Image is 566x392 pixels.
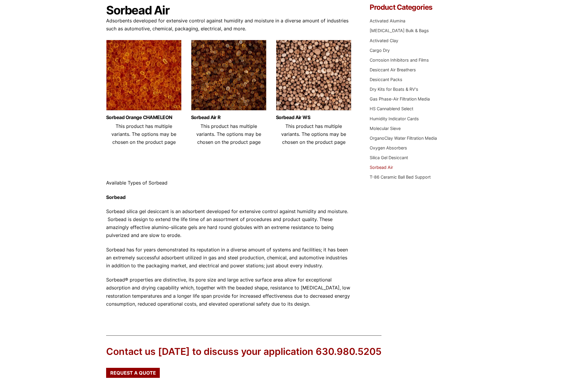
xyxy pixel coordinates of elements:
a: OrganoClay Water Filtration Media [370,136,437,141]
span: Request a Quote [110,370,156,375]
a: Silica Gel Desiccant [370,155,408,160]
a: Gas Phase-Air Filtration Media [370,96,430,101]
h1: Sorbead Air [106,4,352,17]
div: Contact us [DATE] to discuss your application 630.980.5205 [106,345,381,358]
p: Available Types of Sorbead [106,179,352,187]
a: Dry Kits for Boats & RV's [370,87,418,92]
a: HS Cannablend Select [370,106,413,111]
p: Sorbead silica gel desiccant is an adsorbent developed for extensive control against humidity and... [106,207,352,240]
a: Desiccant Air Breathers [370,67,416,72]
p: Sorbead® properties are distinctive, its pore size and large active surface area allow for except... [106,276,352,308]
a: [MEDICAL_DATA] Bulk & Bags [370,28,429,33]
a: Sorbead Air R [191,115,266,120]
p: Sorbead has for years demonstrated its reputation in a diverse amount of systems and facilities; ... [106,246,352,270]
a: Cargo Dry [370,48,390,53]
a: Corrosion Inhibitors and Films [370,57,429,62]
span: This product has multiple variants. The options may be chosen on the product page [111,123,176,145]
strong: Sorbead [106,194,126,200]
a: Desiccant Packs [370,77,402,82]
a: Activated Clay [370,38,398,43]
a: Request a Quote [106,368,160,378]
a: Molecular Sieve [370,126,401,131]
span: This product has multiple variants. The options may be chosen on the product page [281,123,346,145]
a: Sorbead Orange CHAMELEON [106,115,182,120]
a: Sorbead Air [370,165,393,170]
span: This product has multiple variants. The options may be chosen on the product page [196,123,261,145]
p: Adsorbents developed for extensive control against humidity and moisture in a diverse amount of i... [106,17,352,33]
a: T-86 Ceramic Ball Bed Support [370,174,431,179]
a: Activated Alumina [370,18,405,23]
a: Oxygen Absorbers [370,145,407,150]
h4: Product Categories [370,4,460,11]
a: Sorbead Air WS [276,115,351,120]
a: Humidity Indicator Cards [370,116,419,121]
